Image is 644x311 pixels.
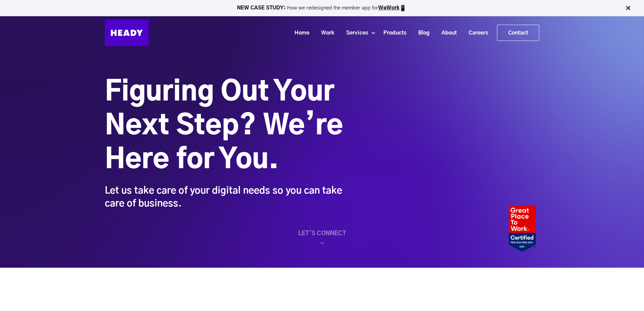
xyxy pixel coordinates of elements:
a: LET'S CONNECT [105,230,539,247]
strong: NEW CASE STUDY: [237,5,287,10]
a: Services [338,27,372,39]
img: Close Bar [625,5,631,12]
a: About [433,27,460,39]
img: Heady_Logo_Web-01 (1) [105,20,149,46]
a: Contact [497,25,539,41]
img: app emoji [400,5,406,12]
h1: Figuring Out Your Next Step? We’re Here for You. [105,75,345,177]
a: WeWork [378,5,400,10]
a: Products [375,27,410,39]
img: Heady_2022_Certification_Badge 2 [509,206,536,252]
p: How we redesigned the member app for [3,5,641,12]
a: Careers [460,27,492,39]
a: Work [313,27,338,39]
div: Navigation Menu [156,25,539,41]
a: Home [286,27,313,39]
a: Blog [410,27,433,39]
img: home_scroll [318,239,326,247]
div: Let us take care of your digital needs so you can take care of business. [105,184,345,210]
